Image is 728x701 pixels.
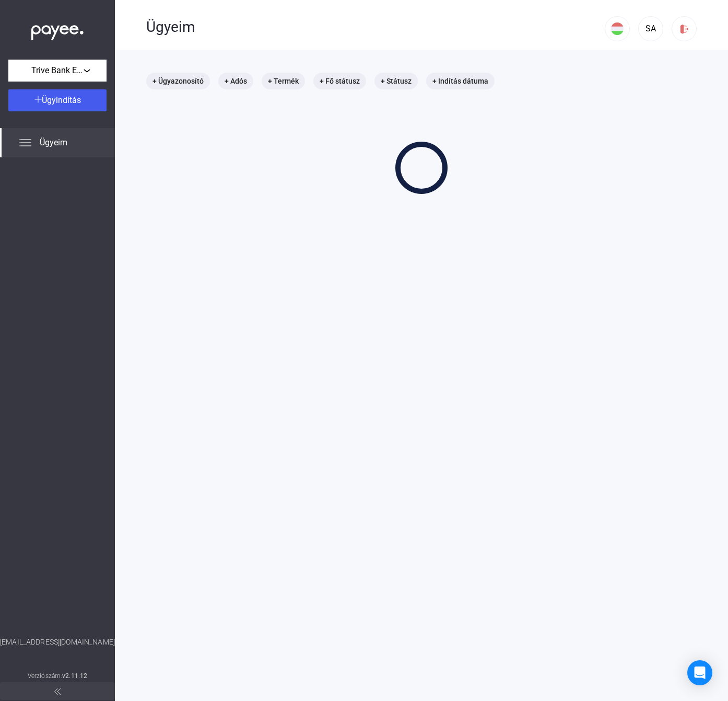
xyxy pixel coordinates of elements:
[146,18,605,36] div: Ügyeim
[31,64,84,77] span: Trive Bank Europe Zrt.
[679,24,690,35] img: logout-red
[54,688,61,695] img: arrow-double-left-grey.svg
[313,73,366,89] mat-chip: + Fő státusz
[42,95,81,105] span: Ügyindítás
[642,22,660,35] div: SA
[672,16,697,41] button: logout-red
[8,60,107,82] button: Trive Bank Europe Zrt.
[426,73,495,89] mat-chip: + Indítás dátuma
[218,73,253,89] mat-chip: + Adós
[62,672,87,680] strong: v2.11.12
[146,73,210,89] mat-chip: + Ügyazonosító
[374,73,418,89] mat-chip: + Státusz
[19,136,31,149] img: list.svg
[40,136,67,149] span: Ügyeim
[34,96,42,103] img: plus-white.svg
[8,89,107,111] button: Ügyindítás
[31,19,84,41] img: white-payee-white-dot.svg
[687,660,712,685] div: Open Intercom Messenger
[638,16,663,41] button: SA
[611,22,624,35] img: HU
[262,73,305,89] mat-chip: + Termék
[605,16,630,41] button: HU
